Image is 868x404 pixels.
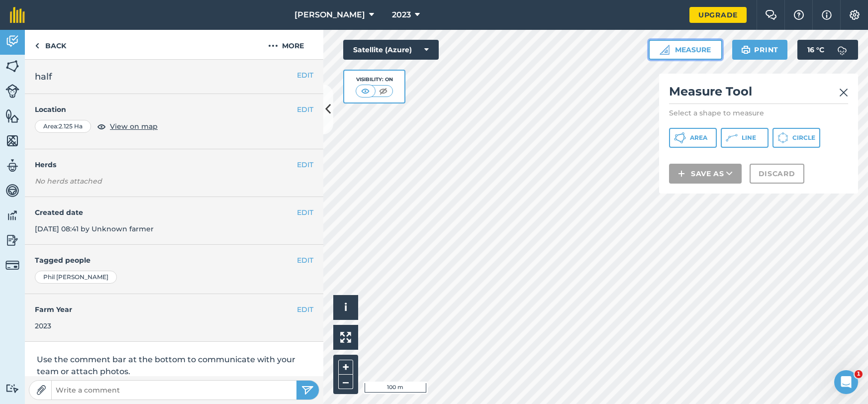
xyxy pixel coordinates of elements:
button: EDIT [297,255,313,266]
img: A cog icon [849,10,861,20]
img: svg+xml;base64,PD94bWwgdmVyc2lvbj0iMS4wIiBlbmNvZGluZz0idXRmLTgiPz4KPCEtLSBHZW5lcmF0b3I6IEFkb2JlIE... [5,384,19,393]
button: Save as [669,164,742,184]
button: – [338,375,353,389]
img: svg+xml;base64,PHN2ZyB4bWxucz0iaHR0cDovL3d3dy53My5vcmcvMjAwMC9zdmciIHdpZHRoPSIxNCIgaGVpZ2h0PSIyNC... [678,168,685,180]
button: Discard [750,164,804,184]
span: i [344,301,347,313]
div: 2023 [35,320,313,331]
img: svg+xml;base64,PHN2ZyB4bWxucz0iaHR0cDovL3d3dy53My5vcmcvMjAwMC9zdmciIHdpZHRoPSI1MCIgaGVpZ2h0PSI0MC... [359,86,372,96]
img: svg+xml;base64,PD94bWwgdmVyc2lvbj0iMS4wIiBlbmNvZGluZz0idXRmLTgiPz4KPCEtLSBHZW5lcmF0b3I6IEFkb2JlIE... [5,208,19,223]
img: svg+xml;base64,PHN2ZyB4bWxucz0iaHR0cDovL3d3dy53My5vcmcvMjAwMC9zdmciIHdpZHRoPSI1MCIgaGVpZ2h0PSI0MC... [377,86,389,96]
img: svg+xml;base64,PD94bWwgdmVyc2lvbj0iMS4wIiBlbmNvZGluZz0idXRmLTgiPz4KPCEtLSBHZW5lcmF0b3I6IEFkb2JlIE... [5,84,19,98]
span: 16 ° C [807,40,824,60]
span: Area [690,134,707,142]
img: svg+xml;base64,PHN2ZyB4bWxucz0iaHR0cDovL3d3dy53My5vcmcvMjAwMC9zdmciIHdpZHRoPSIxOSIgaGVpZ2h0PSIyNC... [741,44,751,56]
img: fieldmargin Logo [10,7,25,23]
button: + [338,360,353,375]
img: A question mark icon [793,10,805,20]
button: i [333,295,358,320]
button: Print [732,40,788,60]
img: svg+xml;base64,PD94bWwgdmVyc2lvbj0iMS4wIiBlbmNvZGluZz0idXRmLTgiPz4KPCEtLSBHZW5lcmF0b3I6IEFkb2JlIE... [5,34,19,49]
img: svg+xml;base64,PD94bWwgdmVyc2lvbj0iMS4wIiBlbmNvZGluZz0idXRmLTgiPz4KPCEtLSBHZW5lcmF0b3I6IEFkb2JlIE... [5,183,19,198]
iframe: Intercom live chat [834,370,858,394]
span: 1 [855,370,863,378]
img: Ruler icon [660,45,670,55]
img: svg+xml;base64,PHN2ZyB4bWxucz0iaHR0cDovL3d3dy53My5vcmcvMjAwMC9zdmciIHdpZHRoPSI1NiIgaGVpZ2h0PSI2MC... [5,108,19,123]
button: EDIT [297,304,313,315]
button: EDIT [297,104,313,115]
button: View on map [97,120,158,132]
button: Area [669,128,717,148]
button: EDIT [297,207,313,218]
img: Paperclip icon [36,385,46,395]
img: svg+xml;base64,PHN2ZyB4bWxucz0iaHR0cDovL3d3dy53My5vcmcvMjAwMC9zdmciIHdpZHRoPSIyMCIgaGVpZ2h0PSIyNC... [268,40,278,52]
img: svg+xml;base64,PD94bWwgdmVyc2lvbj0iMS4wIiBlbmNvZGluZz0idXRmLTgiPz4KPCEtLSBHZW5lcmF0b3I6IEFkb2JlIE... [5,258,19,272]
h2: Measure Tool [669,84,848,104]
p: Select a shape to measure [669,108,848,118]
a: Back [25,30,76,59]
h4: Tagged people [35,255,313,266]
button: More [249,30,323,59]
div: Area : 2.125 Ha [35,120,91,133]
img: svg+xml;base64,PHN2ZyB4bWxucz0iaHR0cDovL3d3dy53My5vcmcvMjAwMC9zdmciIHdpZHRoPSIyNSIgaGVpZ2h0PSIyNC... [301,384,314,396]
img: svg+xml;base64,PHN2ZyB4bWxucz0iaHR0cDovL3d3dy53My5vcmcvMjAwMC9zdmciIHdpZHRoPSI5IiBoZWlnaHQ9IjI0Ii... [35,40,39,52]
span: Circle [792,134,815,142]
h4: Farm Year [35,304,313,315]
h4: Location [35,104,313,115]
img: svg+xml;base64,PD94bWwgdmVyc2lvbj0iMS4wIiBlbmNvZGluZz0idXRmLTgiPz4KPCEtLSBHZW5lcmF0b3I6IEFkb2JlIE... [832,40,852,60]
img: Four arrows, one pointing top left, one top right, one bottom right and the last bottom left [340,332,351,343]
button: 16 °C [797,40,858,60]
em: No herds attached [35,176,323,187]
img: svg+xml;base64,PHN2ZyB4bWxucz0iaHR0cDovL3d3dy53My5vcmcvMjAwMC9zdmciIHdpZHRoPSIyMiIgaGVpZ2h0PSIzMC... [839,87,848,99]
img: svg+xml;base64,PHN2ZyB4bWxucz0iaHR0cDovL3d3dy53My5vcmcvMjAwMC9zdmciIHdpZHRoPSI1NiIgaGVpZ2h0PSI2MC... [5,133,19,148]
span: [PERSON_NAME] [294,9,365,21]
h4: Herds [35,159,323,170]
input: Write a comment [52,383,296,397]
div: Phil [PERSON_NAME] [35,271,117,284]
div: [DATE] 08:41 by Unknown farmer [25,197,323,245]
button: Satellite (Azure) [343,40,439,60]
button: Circle [772,128,820,148]
span: 2023 [392,9,411,21]
button: Line [721,128,769,148]
img: svg+xml;base64,PHN2ZyB4bWxucz0iaHR0cDovL3d3dy53My5vcmcvMjAwMC9zdmciIHdpZHRoPSI1NiIgaGVpZ2h0PSI2MC... [5,59,19,74]
button: EDIT [297,70,313,81]
span: View on map [110,121,158,132]
img: svg+xml;base64,PHN2ZyB4bWxucz0iaHR0cDovL3d3dy53My5vcmcvMjAwMC9zdmciIHdpZHRoPSIxNyIgaGVpZ2h0PSIxNy... [822,9,832,21]
h2: half [35,70,313,84]
img: svg+xml;base64,PHN2ZyB4bWxucz0iaHR0cDovL3d3dy53My5vcmcvMjAwMC9zdmciIHdpZHRoPSIxOCIgaGVpZ2h0PSIyNC... [97,120,106,132]
img: Two speech bubbles overlapping with the left bubble in the forefront [765,10,777,20]
button: Measure [649,40,722,60]
h4: Created date [35,207,313,218]
div: Visibility: On [356,76,393,84]
a: Upgrade [689,7,747,23]
span: Line [742,134,756,142]
img: svg+xml;base64,PD94bWwgdmVyc2lvbj0iMS4wIiBlbmNvZGluZz0idXRmLTgiPz4KPCEtLSBHZW5lcmF0b3I6IEFkb2JlIE... [5,158,19,173]
img: svg+xml;base64,PD94bWwgdmVyc2lvbj0iMS4wIiBlbmNvZGluZz0idXRmLTgiPz4KPCEtLSBHZW5lcmF0b3I6IEFkb2JlIE... [5,233,19,248]
button: EDIT [297,159,313,170]
p: Use the comment bar at the bottom to communicate with your team or attach photos. [37,354,311,378]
